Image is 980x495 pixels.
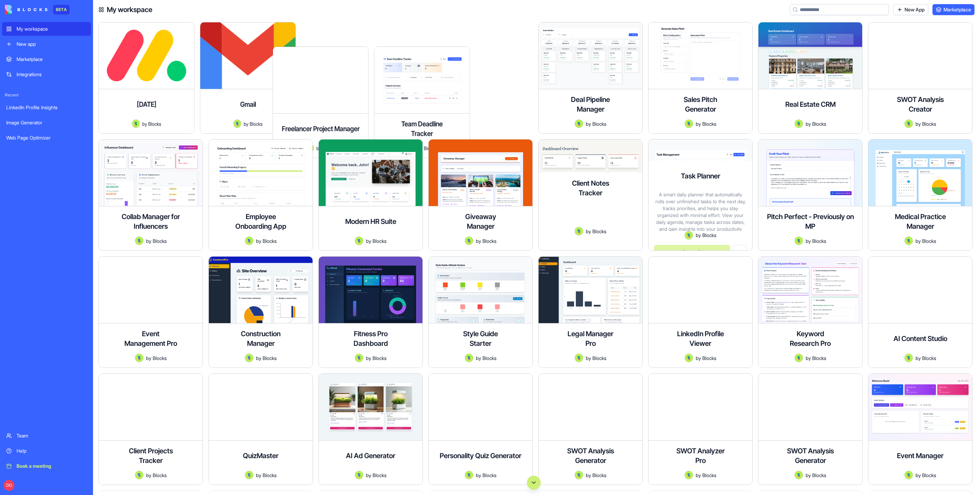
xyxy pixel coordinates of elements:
[538,139,643,251] a: Client Notes TrackerAvatarbyBlocks
[648,256,753,368] a: LinkedIn Profile ViewerAvatarbyBlocks
[563,446,618,465] h4: SWOT Analysis Generator
[538,256,643,368] a: Legal Manager ProAvatarbyBlocks
[696,354,701,362] span: by
[654,245,730,259] button: Launch
[905,120,913,128] img: Avatar
[245,471,253,479] img: Avatar
[916,354,921,362] span: by
[575,354,583,362] img: Avatar
[233,212,288,231] h4: Employee Onboarding App
[648,373,753,485] a: SWOT Analyzer ProAvatarbyBlocks
[146,237,151,245] span: by
[893,4,928,15] a: New App
[99,139,203,251] a: Collab Manager for InfluencersAvatarbyBlocks
[107,5,152,14] h4: My workspace
[812,120,826,127] span: Blocks
[702,120,716,127] span: Blocks
[681,171,720,181] h4: Task Planner
[482,354,497,362] span: Blocks
[132,120,140,128] img: Avatar
[2,459,91,473] a: Book a meeting
[2,429,91,443] a: Team
[795,354,803,362] img: Avatar
[243,451,278,461] h4: QuizMaster
[702,354,716,362] span: Blocks
[6,119,87,126] div: Image Generator
[2,92,91,98] span: Recent
[372,354,387,362] span: Blocks
[702,472,716,479] span: Blocks
[696,472,701,479] span: by
[372,237,387,245] span: Blocks
[575,471,583,479] img: Avatar
[17,463,87,470] div: Book a meeting
[586,228,591,235] span: by
[153,354,167,362] span: Blocks
[123,329,178,348] h4: Event Management Pro
[208,256,313,368] a: Construction ManagerAvatarbyBlocks
[758,373,862,485] a: SWOT Analysis GeneratorAvatarbyBlocks
[208,139,313,251] a: Employee Onboarding AppAvatarbyBlocks
[563,95,618,114] h4: Deal Pipeline Manager
[99,22,203,134] a: [DATE]AvatarbyBlocks
[245,354,253,362] img: Avatar
[783,329,838,348] h4: Keyword Research Pro
[476,354,481,362] span: by
[592,472,606,479] span: Blocks
[263,472,277,479] span: Blocks
[758,139,862,251] a: Pitch Perfect - Previously on MPAvatarbyBlocks
[465,237,473,245] img: Avatar
[2,101,91,114] a: LinkedIn Profile Insights
[366,237,371,245] span: by
[482,472,497,479] span: Blocks
[575,120,583,128] img: Avatar
[538,22,643,134] a: Deal Pipeline ManagerAvatarbyBlocks
[17,432,87,439] div: Team
[2,131,91,145] a: Web Page Optimizer
[685,120,693,128] img: Avatar
[318,139,423,251] a: Modern HR SuiteAvatarbyBlocks
[685,231,693,239] img: Avatar
[2,116,91,130] a: Image Generator
[135,471,143,479] img: Avatar
[868,22,972,134] a: SWOT Analysis CreatorAvatarbyBlocks
[916,237,921,245] span: by
[476,472,481,479] span: by
[592,228,606,235] span: Blocks
[922,354,936,362] span: Blocks
[146,472,151,479] span: by
[893,212,948,231] h4: Medical Practice Manager
[428,256,533,368] a: Style Guide StarterAvatarbyBlocks
[208,373,313,485] a: QuizMasterAvatarbyBlocks
[17,41,87,48] div: New app
[355,471,363,479] img: Avatar
[17,25,87,32] div: My workspace
[783,446,838,465] h4: SWOT Analysis Generator
[245,237,253,245] img: Avatar
[137,100,156,109] h4: [DATE]
[453,329,508,348] h4: Style Guide Starter
[563,178,618,198] h4: Client Notes Tracker
[758,22,862,134] a: Real Estate CRMAvatarbyBlocks
[868,139,972,251] a: Medical Practice ManagerAvatarbyBlocks
[685,354,693,362] img: Avatar
[795,471,803,479] img: Avatar
[922,120,936,127] span: Blocks
[905,354,913,362] img: Avatar
[806,472,811,479] span: by
[366,472,371,479] span: by
[905,237,913,245] img: Avatar
[233,329,288,348] h4: Construction Manager
[905,471,913,479] img: Avatar
[6,104,87,111] div: LinkedIn Profile Insights
[592,354,606,362] span: Blocks
[256,354,261,362] span: by
[318,373,423,485] a: AI Ad GeneratorAvatarbyBlocks
[123,446,178,465] h4: Client Projects Tracker
[563,329,618,348] h4: Legal Manager Pro
[702,231,716,239] span: Blocks
[685,471,693,479] img: Avatar
[240,100,256,109] h4: Gmail
[482,237,497,245] span: Blocks
[894,334,947,343] h4: AI Content Studio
